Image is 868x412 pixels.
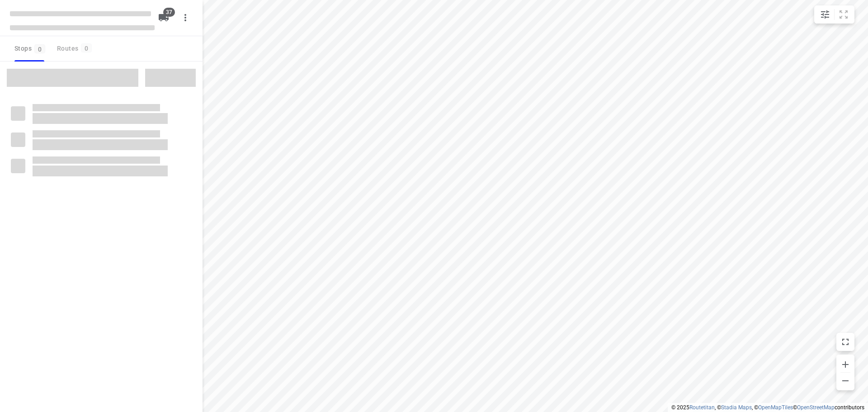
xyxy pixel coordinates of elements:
[814,5,854,24] div: small contained button group
[689,404,715,411] a: Routetitan
[797,404,835,411] a: OpenStreetMap
[721,404,752,411] a: Stadia Maps
[671,404,864,411] li: © 2025 , © , © © contributors
[816,5,834,24] button: Map settings
[758,404,793,411] a: OpenMapTiles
